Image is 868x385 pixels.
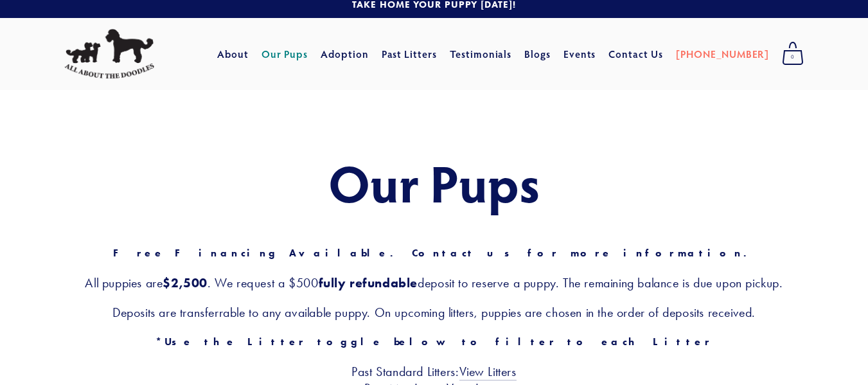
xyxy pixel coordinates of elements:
a: About [217,42,249,66]
h1: Our Pups [64,154,804,211]
a: Our Pups [261,42,308,66]
a: Testimonials [450,42,512,66]
img: All About The Doodles [64,29,154,79]
a: Contact Us [608,42,663,66]
span: 0 [782,49,804,66]
h3: All puppies are . We request a $500 deposit to reserve a puppy. The remaining balance is due upon... [64,274,804,291]
strong: $2,500 [163,275,208,291]
a: Events [563,42,596,66]
strong: *Use the Litter toggle below to filter to each Litter [155,336,713,348]
a: Adoption [321,42,369,66]
strong: fully refundable [319,275,418,291]
a: 0 items in cart [775,38,810,70]
a: [PHONE_NUMBER] [676,42,769,66]
a: Past Litters [382,47,438,60]
h3: Deposits are transferrable to any available puppy. On upcoming litters, puppies are chosen in the... [64,304,804,321]
a: View Litters [459,364,517,381]
strong: Free Financing Available. Contact us for more information. [113,247,755,259]
a: Blogs [524,42,551,66]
